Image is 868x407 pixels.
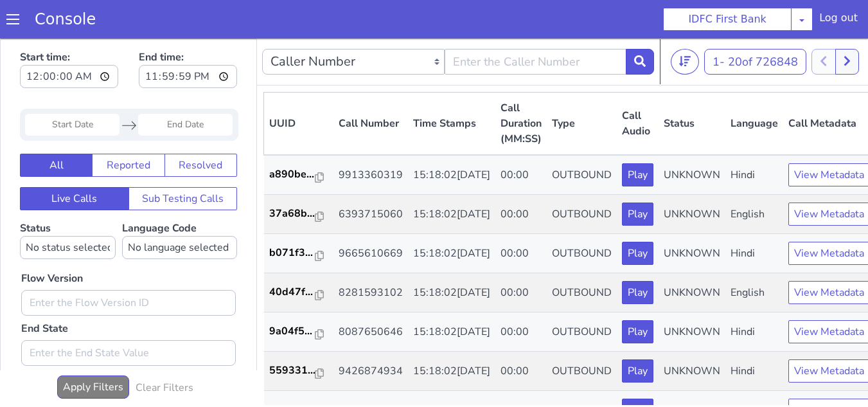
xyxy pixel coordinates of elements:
[269,128,315,143] p: a890be...
[408,235,495,274] td: 15:18:02[DATE]
[495,195,547,235] td: 00:00
[547,352,617,392] td: OUTBOUND
[547,195,617,235] td: OUTBOUND
[659,352,725,392] td: UNKNOWN
[659,116,725,156] td: UNKNOWN
[20,197,116,221] select: Status
[622,203,653,226] button: Play
[269,167,328,183] a: 37a68b...
[128,149,238,172] button: Sub Testing Calls
[269,324,328,339] a: 559331...
[20,7,118,53] label: Start time:
[495,352,547,392] td: 00:00
[725,313,783,352] td: Hindi
[20,183,116,221] label: Status
[725,195,783,235] td: Hindi
[333,352,408,392] td: 7730992911
[659,235,725,274] td: UNKNOWN
[21,302,236,327] input: Enter the End State Value
[725,274,783,313] td: Hindi
[139,26,237,50] input: End time:
[495,54,547,117] th: Call Duration (MM:SS)
[333,235,408,274] td: 8281593102
[725,156,783,195] td: English
[547,116,617,156] td: OUTBOUND
[622,242,653,266] button: Play
[21,282,68,298] label: End State
[622,125,653,148] button: Play
[269,206,328,222] a: b071f3...
[269,363,328,379] a: 56a1c8...
[25,75,120,97] input: Start Date
[547,313,617,352] td: OUTBOUND
[21,232,83,248] label: Flow Version
[21,251,236,277] input: Enter the Flow Version ID
[547,54,617,117] th: Type
[269,167,315,183] p: 37a68b...
[333,116,408,156] td: 9913360319
[408,54,495,117] th: Time Stamps
[725,235,783,274] td: English
[728,15,798,31] span: 20 of 726848
[495,235,547,274] td: 00:00
[269,246,315,261] p: 40d47f...
[333,274,408,313] td: 8087650646
[122,197,237,221] select: Language Code
[495,274,547,313] td: 00:00
[659,54,725,117] th: Status
[269,324,315,339] p: 559331...
[495,116,547,156] td: 00:00
[269,285,315,300] p: 9a04f5...
[122,183,237,221] label: Language Code
[92,115,164,138] button: Reported
[725,54,783,117] th: Language
[333,195,408,235] td: 9665610669
[269,363,315,379] p: 56a1c8...
[269,246,328,261] a: 40d47f...
[20,115,93,138] button: All
[164,115,237,138] button: Resolved
[622,360,653,383] button: Play
[622,282,653,305] button: Play
[495,313,547,352] td: 00:00
[622,164,653,187] button: Play
[269,128,328,143] a: a890be...
[139,7,237,53] label: End time:
[704,10,806,36] button: 1- 20of 726848
[333,54,408,117] th: Call Number
[659,274,725,313] td: UNKNOWN
[547,156,617,195] td: OUTBOUND
[20,149,129,172] button: Live Calls
[269,206,315,222] p: b071f3...
[547,235,617,274] td: OUTBOUND
[659,156,725,195] td: UNKNOWN
[663,8,792,31] button: IDFC First Bank
[269,285,328,300] a: 9a04f5...
[445,10,627,36] input: Enter the Caller Number
[659,313,725,352] td: UNKNOWN
[408,195,495,235] td: 15:18:02[DATE]
[725,352,783,392] td: English
[408,274,495,313] td: 15:18:02[DATE]
[20,26,118,50] input: Start time:
[136,343,193,356] h6: Clear Filters
[725,116,783,156] td: Hindi
[622,321,653,344] button: Play
[495,156,547,195] td: 00:00
[408,352,495,392] td: 15:18:02[DATE]
[408,116,495,156] td: 15:18:02[DATE]
[19,10,111,28] a: Console
[138,75,233,97] input: End Date
[617,54,659,117] th: Call Audio
[659,195,725,235] td: UNKNOWN
[547,274,617,313] td: OUTBOUND
[333,313,408,352] td: 9426874934
[408,313,495,352] td: 15:18:02[DATE]
[819,10,858,31] div: Log out
[333,156,408,195] td: 6393715060
[57,337,129,360] button: Apply Filters
[408,156,495,195] td: 15:18:02[DATE]
[264,54,333,117] th: UUID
